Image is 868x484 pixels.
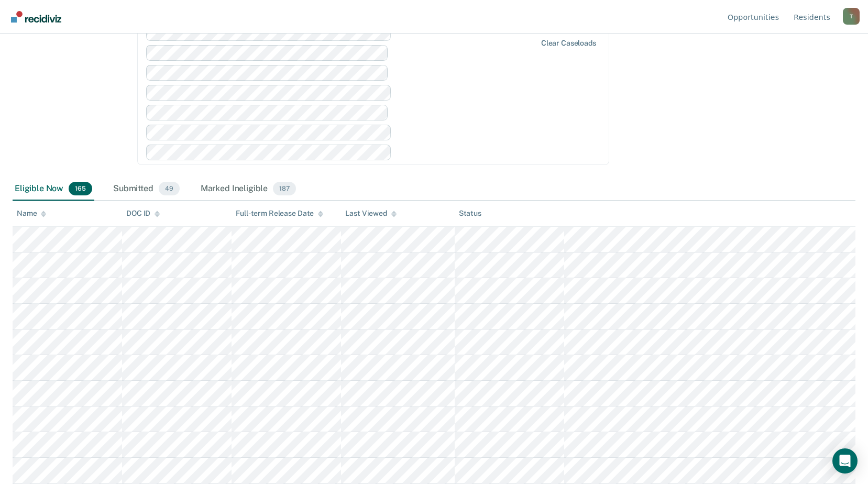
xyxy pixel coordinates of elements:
span: 187 [273,182,296,195]
div: Eligible Now165 [13,178,94,201]
div: Clear caseloads [541,39,596,48]
div: DOC ID [126,209,160,218]
div: Open Intercom Messenger [832,448,858,474]
button: Profile dropdown button [843,8,860,25]
div: T [843,8,860,25]
span: 165 [69,182,92,195]
div: Full-term Release Date [236,209,323,218]
span: 49 [159,182,180,195]
img: Recidiviz [11,11,61,23]
div: Status [459,209,481,218]
div: Marked Ineligible187 [199,178,298,201]
div: Name [17,209,46,218]
div: Last Viewed [345,209,396,218]
div: Submitted49 [111,178,182,201]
